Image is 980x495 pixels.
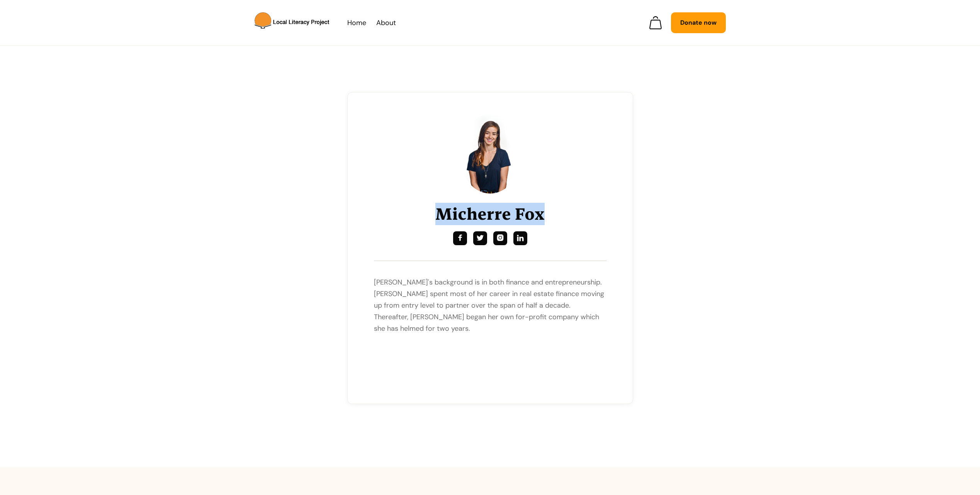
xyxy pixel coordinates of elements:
img: Micherre Fox [459,114,521,194]
div:  [457,234,464,242]
a:  [493,231,507,245]
a:  [473,231,487,245]
div:  [517,234,524,242]
a: Donate now [671,12,726,33]
a: Home [347,17,366,29]
p: [PERSON_NAME]'s background is in both finance and entrepreneurship. [PERSON_NAME] spent most of h... [374,276,606,334]
div:  [497,234,504,242]
a: Open empty cart [649,16,662,29]
div:  [477,234,484,242]
a: About [376,17,396,29]
a:  [513,231,527,245]
a:  [453,231,467,245]
h1: Micherre Fox [435,203,545,225]
a: home [255,12,347,33]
